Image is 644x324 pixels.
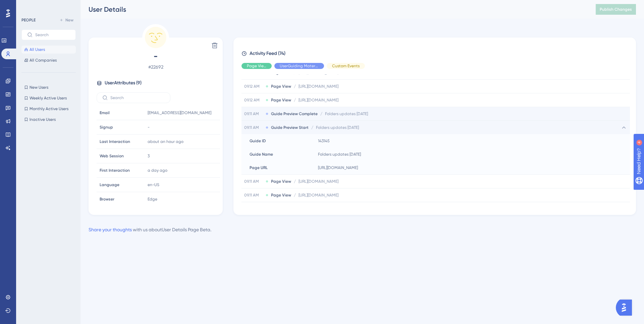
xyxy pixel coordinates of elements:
[250,152,273,157] span: Guide Name
[616,298,636,318] iframe: UserGuiding AI Assistant Launcher
[21,94,76,102] button: Weekly Active Users
[97,51,215,62] span: -
[148,139,183,144] time: about an hour ago
[271,179,291,184] span: Page View
[47,3,49,9] div: 4
[100,125,113,130] span: Signup
[318,138,330,144] span: 143145
[299,192,338,198] span: [URL][DOMAIN_NAME]
[244,97,263,103] span: 09.12 AM
[244,179,263,184] span: 09.11 AM
[299,84,338,89] span: [URL][DOMAIN_NAME]
[332,63,360,69] span: Custom Events
[271,111,318,116] span: Guide Preview Complete
[100,196,114,202] span: Browser
[100,182,119,187] span: Language
[30,117,56,122] span: Inactive Users
[244,84,263,89] span: 09.12 AM
[250,165,268,170] span: Page URL
[271,125,309,130] span: Guide Preview Start
[271,97,291,103] span: Page View
[325,111,368,116] span: Folders updates [DATE]
[280,63,319,69] span: UserGuiding Material
[89,227,132,232] a: Share your thoughts
[21,56,76,64] button: All Companies
[100,168,130,173] span: First Interaction
[16,2,42,10] span: Need Help?
[250,138,266,144] span: Guide ID
[244,111,263,116] span: 09.11 AM
[294,179,296,184] span: /
[596,4,636,15] button: Publish Changes
[294,97,296,103] span: /
[148,196,157,202] span: Edge
[97,63,215,71] span: # 22692
[100,139,130,144] span: Last Interaction
[100,110,110,115] span: Email
[318,152,361,157] span: Folders updates [DATE]
[247,63,266,69] span: Page View
[30,95,67,101] span: Weekly Active Users
[21,17,36,23] div: PEOPLE
[30,85,48,90] span: New Users
[65,17,73,23] span: New
[89,226,211,234] div: with us about User Details Page Beta .
[244,125,263,130] span: 09.11 AM
[30,58,57,63] span: All Companies
[299,97,338,103] span: [URL][DOMAIN_NAME]
[294,192,296,198] span: /
[35,32,70,37] input: Search
[21,105,76,113] button: Monthly Active Users
[318,165,358,170] span: [URL][DOMAIN_NAME]
[21,83,76,91] button: New Users
[57,16,76,24] button: New
[320,111,322,116] span: /
[148,168,167,173] time: a day ago
[30,106,68,111] span: Monthly Active Users
[148,110,211,115] span: [EMAIL_ADDRESS][DOMAIN_NAME]
[148,153,150,159] span: 3
[21,115,76,124] button: Inactive Users
[299,179,338,184] span: [URL][DOMAIN_NAME]
[148,125,150,130] span: -
[271,192,291,198] span: Page View
[100,153,124,159] span: Web Session
[600,7,632,12] span: Publish Changes
[30,47,45,52] span: All Users
[316,125,359,130] span: Folders updates [DATE]
[105,79,142,87] span: User Attributes ( 9 )
[294,84,296,89] span: /
[21,46,76,54] button: All Users
[311,125,313,130] span: /
[110,95,165,100] input: Search
[148,182,159,187] span: en-US
[244,192,263,198] span: 09.11 AM
[271,84,291,89] span: Page View
[89,5,579,14] div: User Details
[250,50,285,58] span: Activity Feed (74)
